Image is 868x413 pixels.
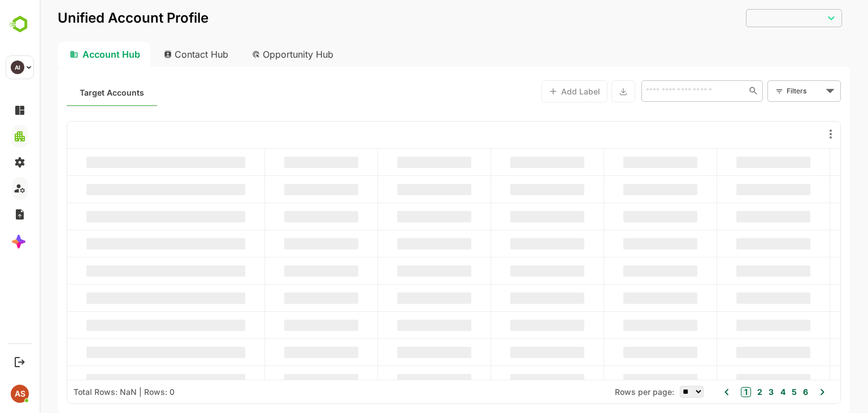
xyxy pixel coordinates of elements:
button: Add Label [502,80,568,102]
div: Contact Hub [115,42,199,67]
div: Total Rows: NaN | Rows: 0 [34,387,135,397]
span: Rows per page: [575,387,635,397]
img: BambooboxLogoMark.f1c84d78b4c51b1a7b5f700c9845e183.svg [6,14,34,35]
div: Filters [747,85,783,97]
button: 3 [726,386,734,398]
button: 5 [749,386,757,398]
div: AI [11,61,24,74]
button: 4 [738,386,746,398]
button: 2 [715,386,723,398]
div: Account Hub [18,42,111,67]
p: Unified Account Profile [18,11,169,25]
button: 1 [701,387,711,397]
div: Filters [746,79,801,103]
button: Export the selected data as CSV [572,80,596,102]
button: 6 [761,386,769,398]
div: AS [11,385,29,403]
span: Known accounts you’ve identified to target - imported from CRM, Offline upload, or promoted from ... [40,85,105,100]
div: Opportunity Hub [203,42,304,67]
button: Logout [12,354,27,369]
div: ​ [706,8,802,28]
